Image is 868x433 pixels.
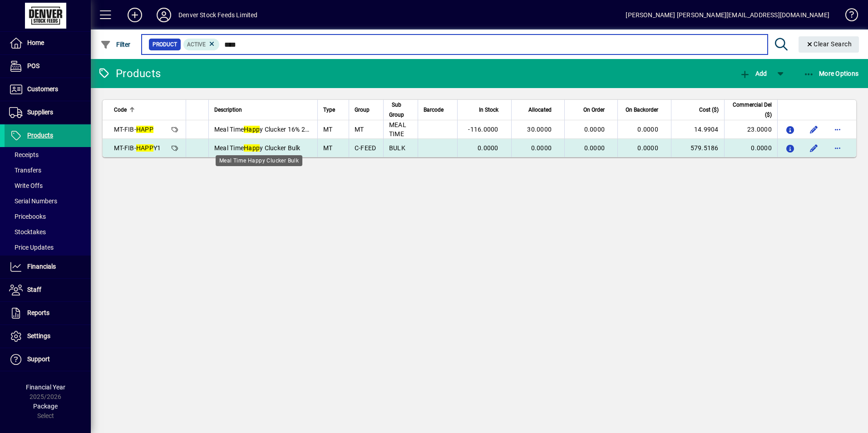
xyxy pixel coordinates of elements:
div: In Stock [463,105,507,115]
em: HAPP [136,126,153,133]
span: Package [33,403,58,410]
a: Support [5,348,91,371]
a: Write Offs [5,178,91,193]
span: Type [323,105,335,115]
div: Denver Stock Feeds Limited [178,8,258,22]
a: Pricebooks [5,209,91,224]
div: Barcode [424,105,452,115]
td: 14.9904 [671,120,724,139]
div: Allocated [517,105,560,115]
div: Group [355,105,378,115]
a: Reports [5,302,91,325]
span: Commercial Del ($) [730,100,772,120]
span: 0.0000 [584,144,605,152]
span: BULK [389,144,405,152]
span: Reports [27,309,49,316]
span: 0.0000 [637,126,658,133]
span: Clear Search [806,40,852,48]
span: 30.0000 [527,126,552,133]
a: Financials [5,256,91,278]
button: More Options [801,65,861,82]
span: -116.0000 [468,126,498,133]
a: Settings [5,325,91,348]
span: In Stock [479,105,498,115]
span: On Backorder [626,105,658,115]
span: Add [740,70,767,77]
span: Price Updates [9,244,54,251]
span: Staff [27,286,41,293]
span: Financial Year [26,384,65,391]
span: MT [323,126,333,133]
button: Profile [149,7,178,23]
span: MT-FIB- Y1 [114,144,161,152]
span: Stocktakes [9,228,46,236]
a: Home [5,32,91,54]
button: More options [830,122,845,137]
span: Home [27,39,44,46]
a: Staff [5,279,91,301]
span: 0.0000 [637,144,658,152]
span: C-FEED [355,144,376,152]
span: Sub Group [389,100,404,120]
a: Customers [5,78,91,101]
span: Receipts [9,151,39,158]
button: Clear [799,36,859,53]
div: On Order [570,105,613,115]
span: Cost ($) [699,105,719,115]
span: POS [27,62,39,69]
span: Meal Time y Clucker Bulk [214,144,301,152]
div: Description [214,105,312,115]
span: Serial Numbers [9,197,57,205]
span: Code [114,105,127,115]
td: 579.5186 [671,139,724,157]
button: More options [830,141,845,155]
div: On Backorder [623,105,666,115]
span: 0.0000 [531,144,552,152]
span: Transfers [9,167,41,174]
span: Group [355,105,370,115]
span: Support [27,355,50,363]
td: 23.0000 [724,120,777,139]
span: Write Offs [9,182,43,189]
span: MEAL TIME [389,121,406,138]
button: Edit [807,141,821,155]
button: Add [737,65,769,82]
button: Edit [807,122,821,137]
span: Filter [100,41,131,48]
em: HAPP [136,144,153,152]
a: Transfers [5,162,91,178]
span: 0.0000 [478,144,498,152]
div: Sub Group [389,100,412,120]
span: Suppliers [27,108,53,116]
a: Price Updates [5,240,91,255]
span: MT-FIB- [114,126,153,133]
button: Add [120,7,149,23]
div: [PERSON_NAME] [PERSON_NAME][EMAIL_ADDRESS][DOMAIN_NAME] [626,8,829,22]
a: Knowledge Base [838,2,857,31]
span: Meal Time y Clucker 16% 20kg [214,126,316,133]
span: Settings [27,332,50,340]
span: Description [214,105,242,115]
a: Stocktakes [5,224,91,240]
div: Code [114,105,180,115]
a: Receipts [5,147,91,162]
span: Product [153,40,177,49]
span: 0.0000 [584,126,605,133]
span: Products [27,132,53,139]
a: Serial Numbers [5,193,91,209]
mat-chip: Activation Status: Active [183,39,220,50]
td: 0.0000 [724,139,777,157]
em: Happ [244,144,260,152]
span: On Order [583,105,605,115]
button: Filter [98,36,133,53]
span: Allocated [528,105,552,115]
span: Financials [27,263,56,270]
span: Active [187,41,206,48]
span: Pricebooks [9,213,46,220]
div: Meal Time Happy Clucker Bulk [216,155,302,166]
a: Suppliers [5,101,91,124]
span: MT [323,144,333,152]
div: Type [323,105,343,115]
span: Barcode [424,105,444,115]
div: Products [98,66,161,81]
